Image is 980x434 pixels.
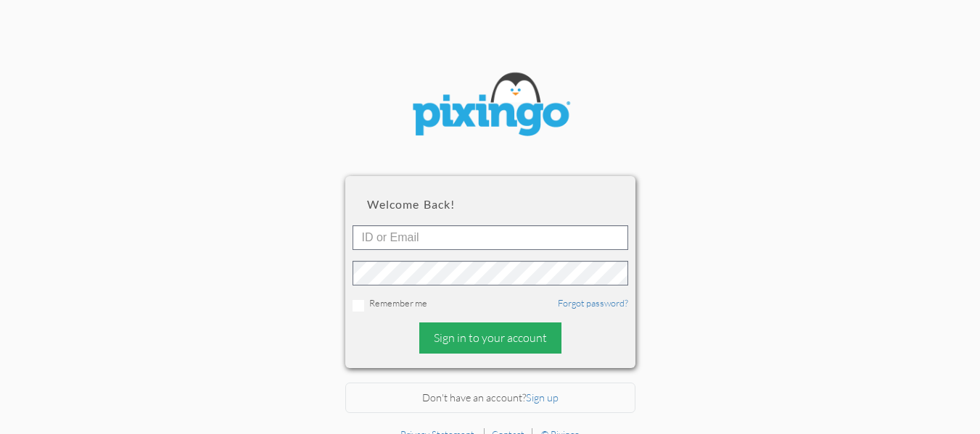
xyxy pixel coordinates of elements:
[367,198,614,211] h2: Welcome back!
[558,297,628,309] a: Forgot password?
[353,296,628,312] div: Remember me
[345,383,635,414] div: Don't have an account?
[526,391,559,404] a: Sign up
[979,433,980,434] iframe: Chat
[353,225,628,250] input: ID or Email
[403,65,577,147] img: pixingo logo
[419,322,561,354] div: Sign in to your account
